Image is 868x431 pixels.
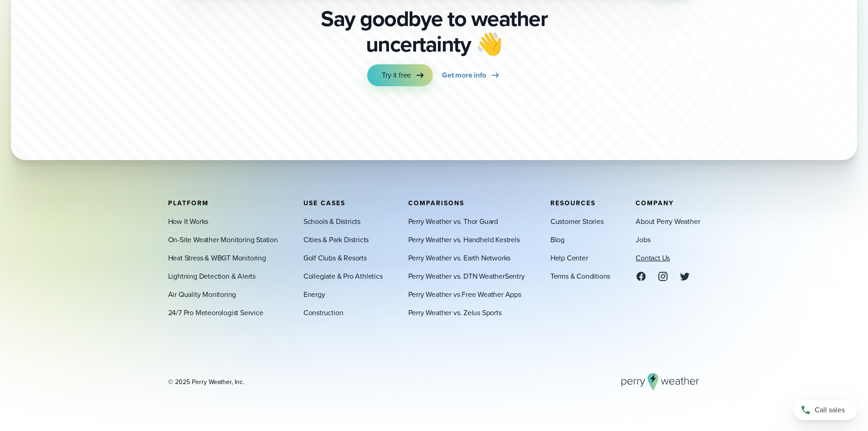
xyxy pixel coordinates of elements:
[550,198,596,208] span: Resources
[168,307,263,318] a: 24/7 Pro Meteorologist Service
[168,377,244,386] div: © 2025 Perry Weather, Inc.
[168,234,278,245] a: On-Site Weather Monitoring Station
[408,289,521,300] a: Perry Weather vs Free Weather Apps
[303,198,345,208] span: Use Cases
[303,234,369,245] a: Cities & Park Districts
[408,252,511,263] a: Perry Weather vs. Earth Networks
[550,270,610,281] a: Terms & Conditions
[303,307,344,318] a: Construction
[367,64,433,86] a: Try it free
[168,198,209,208] span: Platform
[550,252,588,263] a: Help Center
[550,234,565,245] a: Blog
[303,270,383,281] a: Collegiate & Pro Athletics
[408,198,464,208] span: Comparisons
[636,198,674,208] span: Company
[168,270,256,281] a: Lightning Detection & Alerts
[793,400,857,420] a: Call sales
[168,289,236,300] a: Air Quality Monitoring
[442,64,500,86] a: Get more info
[303,252,367,263] a: Golf Clubs & Resorts
[636,252,670,263] a: Contact Us
[442,70,486,81] span: Get more info
[815,405,845,415] span: Call sales
[636,216,700,227] a: About Perry Weather
[408,234,520,245] a: Perry Weather vs. Handheld Kestrels
[382,70,411,81] span: Try it free
[550,216,604,227] a: Customer Stories
[303,289,325,300] a: Energy
[168,216,209,227] a: How It Works
[408,216,498,227] a: Perry Weather vs. Thor Guard
[318,6,551,57] p: Say goodbye to weather uncertainty 👋
[636,234,650,245] a: Jobs
[408,270,525,281] a: Perry Weather vs. DTN WeatherSentry
[303,216,360,227] a: Schools & Districts
[168,252,266,263] a: Heat Stress & WBGT Monitoring
[408,307,502,318] a: Perry Weather vs. Zelus Sports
